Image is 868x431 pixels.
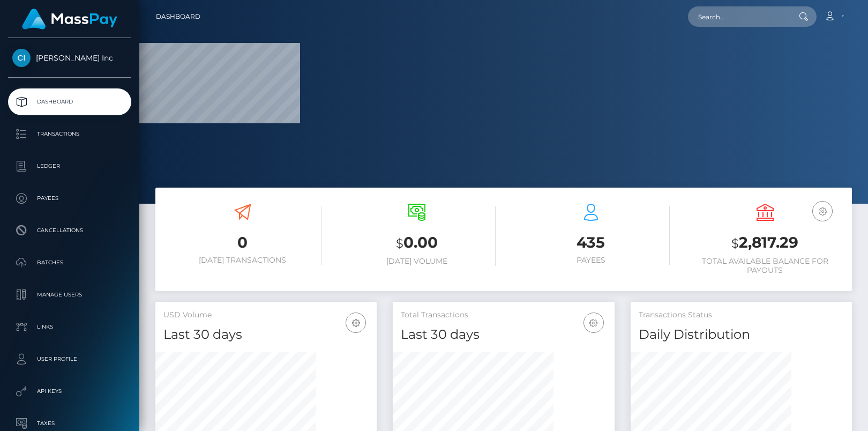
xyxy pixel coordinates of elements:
p: API Keys [12,383,127,399]
a: User Profile [8,346,131,373]
a: Batches [8,249,131,276]
h6: [DATE] Transactions [163,256,321,265]
p: Links [12,319,127,335]
span: [PERSON_NAME] Inc [8,53,131,63]
h5: USD Volume [163,310,369,321]
p: Manage Users [12,287,127,303]
p: Payees [12,190,127,206]
input: Search... [688,6,789,27]
h4: Daily Distribution [639,325,844,344]
img: Cindy Gallop Inc [12,49,31,67]
a: API Keys [8,378,131,405]
h4: Last 30 days [163,325,369,344]
h6: Total Available Balance for Payouts [686,257,844,275]
a: Payees [8,185,131,212]
h3: 0.00 [338,232,496,254]
small: $ [396,236,403,251]
img: MassPay Logo [22,9,117,29]
a: Cancellations [8,217,131,244]
a: Manage Users [8,281,131,308]
a: Ledger [8,153,131,180]
p: User Profile [12,351,127,367]
p: Transactions [12,126,127,142]
small: $ [731,236,739,251]
h3: 0 [163,232,321,253]
p: Ledger [12,158,127,174]
a: Links [8,314,131,340]
a: Transactions [8,121,131,147]
p: Dashboard [12,94,127,110]
h6: Payees [512,256,670,265]
h4: Last 30 days [401,325,606,344]
a: Dashboard [156,5,200,28]
p: Cancellations [12,222,127,239]
h6: [DATE] Volume [338,257,496,266]
h5: Total Transactions [401,310,606,321]
p: Batches [12,255,127,271]
h5: Transactions Status [639,310,844,321]
a: Dashboard [8,88,131,115]
h3: 435 [512,232,670,253]
h3: 2,817.29 [686,232,844,254]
